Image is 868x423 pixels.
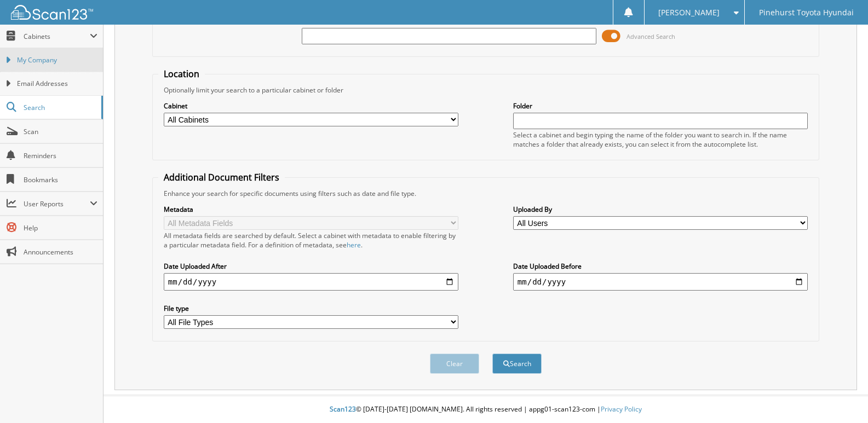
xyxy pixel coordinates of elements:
span: Cabinets [24,32,90,41]
span: [PERSON_NAME] [658,9,720,16]
button: Clear [430,354,479,374]
label: Metadata [164,205,458,214]
span: My Company [17,55,97,65]
span: Reminders [24,151,97,160]
legend: Additional Document Filters [158,171,285,183]
span: Bookmarks [24,175,97,184]
label: Folder [513,101,808,111]
span: Pinehurst Toyota Hyundai [759,9,854,16]
span: Help [24,223,97,233]
a: Privacy Policy [601,404,642,414]
div: © [DATE]-[DATE] [DOMAIN_NAME]. All rights reserved | appg01-scan123-com | [104,396,868,423]
a: here [347,240,361,250]
input: end [513,273,808,291]
label: Uploaded By [513,205,808,214]
span: Advanced Search [626,32,675,40]
span: Announcements [24,247,97,257]
button: Search [492,354,542,374]
span: User Reports [24,199,90,208]
span: Email Addresses [17,79,97,89]
span: Search [24,103,96,112]
div: Enhance your search for specific documents using filters such as date and file type. [158,189,813,198]
span: Scan [24,127,97,136]
div: Select a cabinet and begin typing the name of the folder you want to search in. If the name match... [513,130,808,149]
div: Optionally limit your search to a particular cabinet or folder [158,85,813,95]
img: scan123-logo-white.svg [11,5,93,20]
label: Cabinet [164,101,458,111]
label: Date Uploaded Before [513,262,808,271]
input: start [164,273,458,291]
legend: Location [158,68,205,80]
span: Scan123 [330,404,356,414]
div: All metadata fields are searched by default. Select a cabinet with metadata to enable filtering b... [164,231,458,250]
iframe: Chat Widget [813,370,868,423]
label: File type [164,304,458,313]
label: Date Uploaded After [164,262,458,271]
